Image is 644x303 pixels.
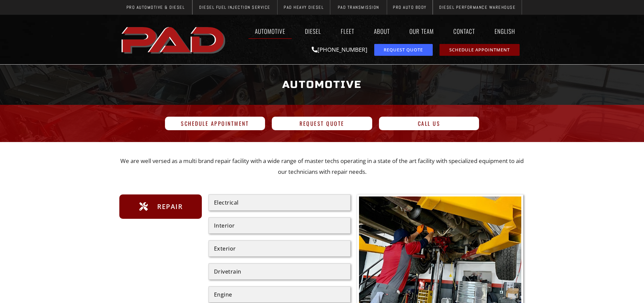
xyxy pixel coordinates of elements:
[214,292,345,297] div: Engine
[199,5,270,9] span: Diesel Fuel Injection Service
[119,156,525,178] p: We are well versed as a multi brand repair facility with a wide range of master techs operating i...
[299,23,328,39] a: Diesel
[384,48,423,52] span: Request Quote
[119,21,229,58] img: The image shows the word "PAD" in bold, red, uppercase letters with a slight shadow effect.
[248,23,292,39] a: Automotive
[418,121,440,126] span: Call Us
[403,23,440,39] a: Our Team
[181,121,249,126] span: Schedule Appointment
[334,23,361,39] a: Fleet
[229,23,525,39] nav: Menu
[119,21,229,58] a: pro automotive and diesel home page
[126,5,185,9] span: Pro Automotive & Diesel
[284,5,324,9] span: PAD Heavy Diesel
[447,23,481,39] a: Contact
[379,117,479,130] a: Call Us
[449,48,510,52] span: Schedule Appointment
[488,23,525,39] a: English
[165,117,265,130] a: Schedule Appointment
[367,23,396,39] a: About
[156,201,183,212] span: Repair
[272,117,372,130] a: Request Quote
[214,269,345,274] div: Drivetrain
[439,5,516,9] span: Diesel Performance Warehouse
[439,44,520,56] a: schedule repair or service appointment
[300,121,344,126] span: Request Quote
[312,46,367,53] a: [PHONE_NUMBER]
[123,72,522,97] h1: Automotive
[214,246,345,251] div: Exterior
[214,223,345,228] div: Interior
[214,200,345,205] div: Electrical
[338,5,379,9] span: PAD Transmission
[393,5,427,9] span: Pro Auto Body
[374,44,433,56] a: request a service or repair quote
